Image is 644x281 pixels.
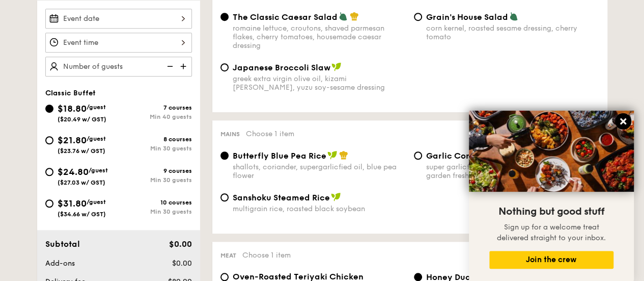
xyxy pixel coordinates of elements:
input: Japanese Broccoli Slawgreek extra virgin olive oil, kizami [PERSON_NAME], yuzu soy-sesame dressing [220,63,229,71]
span: $24.80 [58,166,89,177]
span: /guest [87,104,106,111]
input: Honey Duo Mustard Chickenhouse-blend mustard, maple soy baked potato, parsley [414,273,422,281]
span: The Classic Caesar Salad [233,12,338,22]
div: super garlicfied oil, slow baked cherry tomatoes, garden fresh thyme [426,163,599,180]
input: The Classic Caesar Saladromaine lettuce, croutons, shaved parmesan flakes, cherry tomatoes, house... [220,13,229,21]
input: Grain's House Saladcorn kernel, roasted sesame dressing, cherry tomato [414,13,422,21]
span: $31.80 [58,198,87,209]
div: Min 30 guests [119,145,192,152]
span: Sanshoku Steamed Rice [233,193,330,202]
div: 9 courses [119,167,192,174]
span: Choose 1 item [242,251,291,260]
div: Min 40 guests [119,113,192,120]
span: Sign up for a welcome treat delivered straight to your inbox. [497,223,606,242]
span: $0.00 [169,239,191,249]
span: Grain's House Salad [426,12,508,22]
input: $31.80/guest($34.66 w/ GST)10 coursesMin 30 guests [45,199,53,208]
div: shallots, coriander, supergarlicfied oil, blue pea flower [233,163,406,180]
input: Butterfly Blue Pea Riceshallots, coriander, supergarlicfied oil, blue pea flower [220,151,229,160]
span: Japanese Broccoli Slaw [233,63,330,72]
span: Nothing but good stuff [498,206,604,218]
span: Meat [220,252,236,259]
span: $18.80 [58,103,87,114]
input: Sanshoku Steamed Ricemultigrain rice, roasted black soybean [220,193,229,201]
span: Subtotal [45,239,80,249]
span: ($34.66 w/ GST) [58,211,106,218]
img: DSC07876-Edit02-Large.jpeg [469,111,634,192]
img: icon-vegetarian.fe4039eb.svg [509,12,518,21]
span: Classic Buffet [45,89,96,97]
img: icon-vegetarian.fe4039eb.svg [339,12,348,21]
img: icon-vegan.f8ff3823.svg [331,192,341,201]
div: Min 30 guests [119,208,192,215]
img: icon-vegan.f8ff3823.svg [327,150,338,160]
span: ($23.76 w/ GST) [58,147,105,155]
span: Choose 1 item [246,130,294,138]
div: 10 courses [119,199,192,206]
div: corn kernel, roasted sesame dressing, cherry tomato [426,24,599,41]
button: Close [615,113,631,130]
div: 8 courses [119,136,192,143]
span: Butterfly Blue Pea Rice [233,151,326,161]
span: ($27.03 w/ GST) [58,179,105,186]
img: icon-chef-hat.a58ddaea.svg [350,12,359,21]
img: icon-reduce.1d2dbef1.svg [161,57,177,76]
span: /guest [89,167,108,174]
input: $24.80/guest($27.03 w/ GST)9 coursesMin 30 guests [45,168,53,176]
button: Join the crew [489,251,613,269]
img: icon-chef-hat.a58ddaea.svg [339,150,348,160]
div: greek extra virgin olive oil, kizami [PERSON_NAME], yuzu soy-sesame dressing [233,74,406,92]
div: multigrain rice, roasted black soybean [233,205,406,213]
input: Event time [45,33,192,53]
div: Min 30 guests [119,176,192,184]
span: $21.80 [58,135,87,146]
div: 7 courses [119,104,192,111]
span: Mains [220,131,240,138]
span: /guest [87,135,106,142]
img: icon-add.58712e84.svg [177,57,192,76]
span: Garlic Confit Aglio Olio [426,151,522,161]
span: $0.00 [172,259,191,268]
input: Number of guests [45,57,192,76]
img: icon-vegan.f8ff3823.svg [331,62,342,71]
input: Oven-Roasted Teriyaki Chickenhouse-blend teriyaki sauce, baby bok choy, king oyster and shiitake ... [220,273,229,281]
input: Event date [45,9,192,29]
span: ($20.49 w/ GST) [58,116,106,123]
span: Add-ons [45,259,75,268]
input: $21.80/guest($23.76 w/ GST)8 coursesMin 30 guests [45,136,53,144]
input: Garlic Confit Aglio Oliosuper garlicfied oil, slow baked cherry tomatoes, garden fresh thyme [414,151,422,160]
span: /guest [87,198,106,206]
div: romaine lettuce, croutons, shaved parmesan flakes, cherry tomatoes, housemade caesar dressing [233,24,406,50]
input: $18.80/guest($20.49 w/ GST)7 coursesMin 40 guests [45,105,53,113]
